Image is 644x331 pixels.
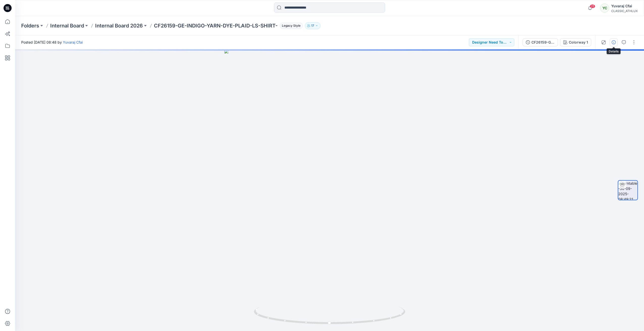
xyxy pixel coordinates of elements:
button: CF26159-GE-INDIGO-YARN-DYE-PLAID-LS-SHIRT- [523,38,558,46]
span: 25 [590,4,595,8]
div: Colorway 1 [569,40,588,45]
a: Folders [21,22,39,29]
div: CF26159-GE-INDIGO-YARN-DYE-PLAID-LS-SHIRT- [531,40,555,45]
div: YC [600,4,609,13]
button: Details [610,38,618,46]
a: Internal Board [50,22,84,29]
p: CF26159-GE-INDIGO-YARN-DYE-PLAID-LS-SHIRT- [154,22,278,29]
div: Yuvaraj Cfai [611,3,638,9]
a: Yuvaraj Cfai [63,40,83,44]
button: Colorway 1 [560,38,591,46]
div: CLASSIC_ATHLUX [611,9,638,13]
a: Internal Board 2026 [95,22,143,29]
p: 17 [311,23,314,28]
button: Legacy Style [278,22,303,29]
img: turntable-30-09-2025-08:49:21 [618,181,637,200]
button: 17 [305,22,320,29]
span: Legacy Style [280,23,303,29]
span: Posted [DATE] 08:48 by [21,40,83,45]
